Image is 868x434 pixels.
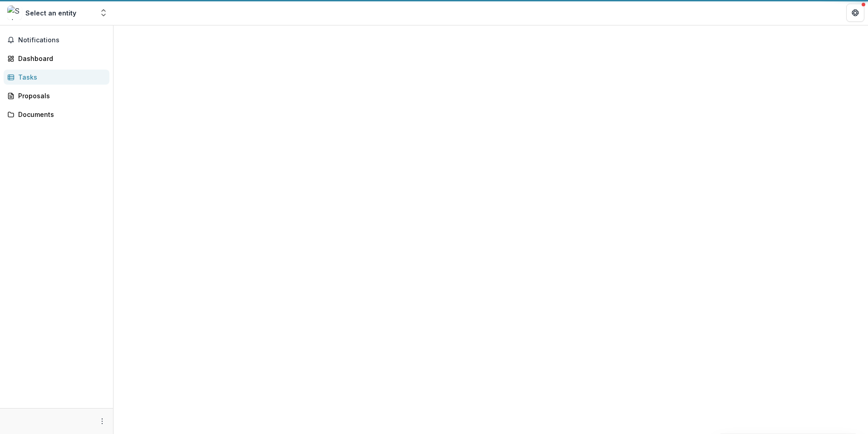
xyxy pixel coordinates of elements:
[4,88,109,103] a: Proposals
[4,107,109,122] a: Documents
[97,416,108,427] button: More
[97,4,110,22] button: Open entity switcher
[4,33,109,47] button: Notifications
[18,110,102,119] div: Documents
[4,70,109,85] a: Tasks
[846,4,864,22] button: Get Help
[7,5,22,20] img: Select an entity
[4,51,109,66] a: Dashboard
[18,54,102,63] div: Dashboard
[18,91,102,101] div: Proposals
[18,36,106,44] span: Notifications
[18,72,102,82] div: Tasks
[25,8,76,18] div: Select an entity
